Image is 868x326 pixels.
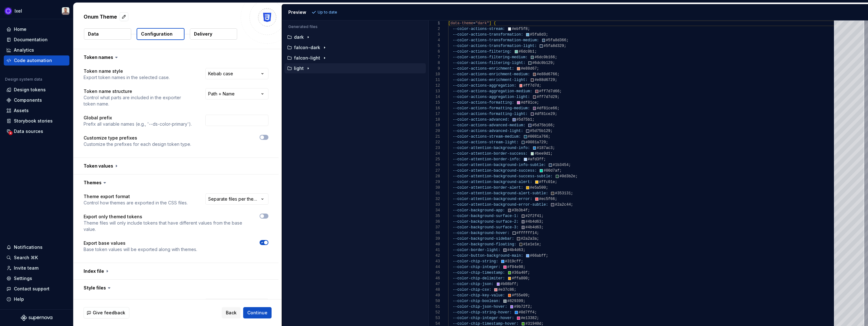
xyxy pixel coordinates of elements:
[512,27,527,31] span: #ebf5f8
[537,231,539,235] span: ;
[453,100,514,105] span: --color-actions-formatting:
[537,106,557,111] span: #df81ce66
[523,248,525,252] span: ;
[559,174,575,179] span: #0d3b2e
[14,87,46,93] div: Design tokens
[4,85,69,95] a: Design tokens
[429,128,440,134] div: 20
[294,66,304,71] p: light
[4,45,69,55] a: Analytics
[84,74,170,81] p: Export token names in the selected case.
[521,66,537,71] span: #e88d67
[507,248,523,252] span: #4b4d63
[553,61,555,65] span: ;
[453,106,530,111] span: --color-actions-formatting-medium:
[453,140,519,145] span: --color-actions-stream-light:
[453,322,519,326] span: --color-chip-timestamp-hover:
[429,315,440,321] div: 53
[429,49,440,54] div: 6
[429,89,440,94] div: 13
[453,282,494,286] span: --color-chip-json:
[453,146,530,150] span: --color-attention-background-info:
[284,65,426,72] button: light
[4,106,69,116] a: Assets
[14,37,48,43] div: Documentation
[453,208,505,213] span: --color-background-app:
[137,28,185,40] button: Configuration
[429,83,440,89] div: 12
[543,169,559,173] span: #00d7af
[453,248,500,252] span: --color-border-light:
[571,203,573,207] span: ;
[429,310,440,315] div: 52
[284,54,426,61] button: falcon-light
[555,78,557,82] span: ;
[429,247,440,253] div: 41
[429,162,440,168] div: 26
[555,55,557,60] span: ;
[429,32,440,37] div: 3
[530,129,550,133] span: #5d75b129
[453,310,512,315] span: --color-chip-string-hover:
[84,88,194,94] p: Token name structure
[14,128,43,134] div: Data sources
[222,307,241,318] button: Back
[568,163,571,167] span: ;
[429,196,440,202] div: 32
[429,236,440,242] div: 39
[453,231,509,235] span: --color-background-hover:
[539,180,555,184] span: #ffc01e
[512,271,527,275] span: #36a40f
[84,141,191,147] p: Customize the prefixes for each design token type.
[453,44,537,48] span: --color-actions-transformation-light:
[14,47,34,53] div: Analytics
[516,282,519,286] span: ;
[14,107,29,114] div: Assets
[429,100,440,106] div: 15
[453,214,519,218] span: --color-background-surface-1:
[1,4,72,18] button: IxelAlberto Roldán
[541,322,543,326] span: ;
[528,293,530,298] span: ;
[525,214,541,218] span: #2f2f41
[453,242,516,247] span: --color-background-floating:
[429,168,440,174] div: 27
[429,106,440,111] div: 16
[294,55,320,60] p: falcon-light
[575,174,578,179] span: ;
[534,310,537,315] span: ;
[14,296,24,302] div: Help
[453,169,537,173] span: --color-attention-background-success:
[453,299,500,303] span: --color-chip-boolean:
[84,28,131,40] button: Data
[429,264,440,270] div: 44
[429,37,440,43] div: 4
[453,66,514,71] span: --color-actions-enrichment:
[4,263,69,273] a: Invite team
[429,111,440,117] div: 17
[546,32,548,37] span: ;
[525,140,546,145] span: #0081a729
[534,55,555,60] span: #6dc0b166
[429,140,440,145] div: 22
[429,26,440,32] div: 2
[453,197,532,201] span: --color-attention-background-error:
[429,253,440,259] div: 42
[514,305,530,309] span: #9b72f2
[521,237,537,241] span: #2a2a3a
[453,134,521,139] span: --color-actions-stream-medium:
[4,284,69,294] button: Contact support
[429,230,440,236] div: 38
[532,117,534,122] span: ;
[5,77,42,82] div: Design system data
[288,24,422,29] p: Generated files
[534,49,537,54] span: ;
[528,276,530,281] span: ;
[514,288,516,292] span: ;
[521,100,537,105] span: #df81ce
[453,38,539,43] span: --color-actions-transformation-medium:
[453,72,530,77] span: --color-actions-enrichment-medium:
[429,219,440,225] div: 36
[555,191,571,196] span: #353131
[4,273,69,283] a: Settings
